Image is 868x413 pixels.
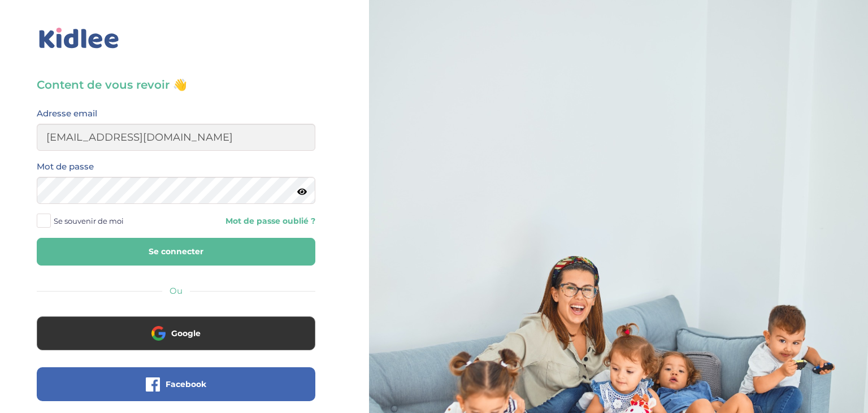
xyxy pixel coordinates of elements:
[146,377,160,392] img: facebook.png
[37,386,315,397] a: Facebook
[37,238,315,266] button: Se connecter
[37,336,315,346] a: Google
[170,285,183,296] span: Ou
[37,316,315,350] button: Google
[184,216,315,227] a: Mot de passe oublié ?
[37,106,97,121] label: Adresse email
[151,326,166,340] img: google.png
[37,159,94,174] label: Mot de passe
[37,77,315,93] h3: Content de vous revoir 👋
[37,124,315,151] input: Email
[171,328,201,339] span: Google
[166,379,206,390] span: Facebook
[54,214,124,228] span: Se souvenir de moi
[37,25,121,51] img: logo_kidlee_bleu
[37,367,315,401] button: Facebook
